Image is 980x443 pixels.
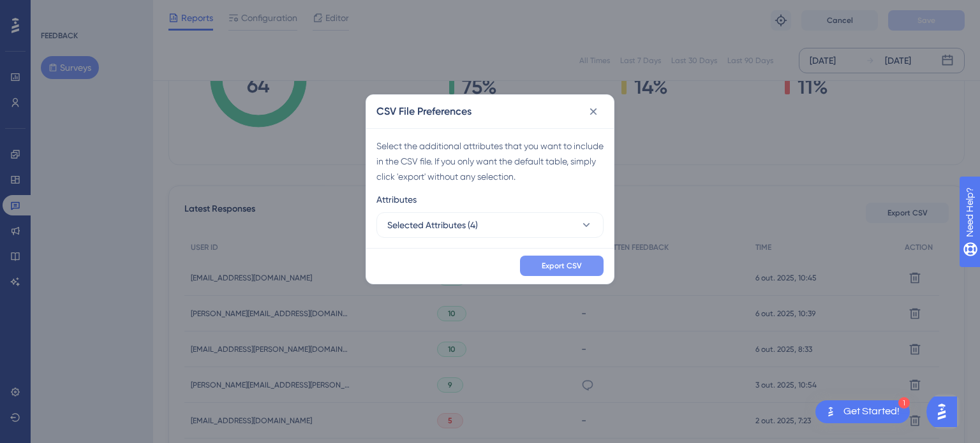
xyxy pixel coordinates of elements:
div: 1 [898,397,910,409]
img: launcher-image-alternative-text [823,404,838,419]
div: Select the additional attributes that you want to include in the CSV file. If you only want the d... [376,138,604,184]
h2: CSV File Preferences [376,104,471,119]
div: Get Started! [843,405,900,419]
div: Open Get Started! checklist, remaining modules: 1 [815,400,910,423]
span: Export CSV [542,261,582,271]
span: Attributes [376,192,417,207]
span: Need Help? [30,3,80,18]
iframe: UserGuiding AI Assistant Launcher [926,393,965,431]
span: Selected Attributes (4) [387,217,478,233]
